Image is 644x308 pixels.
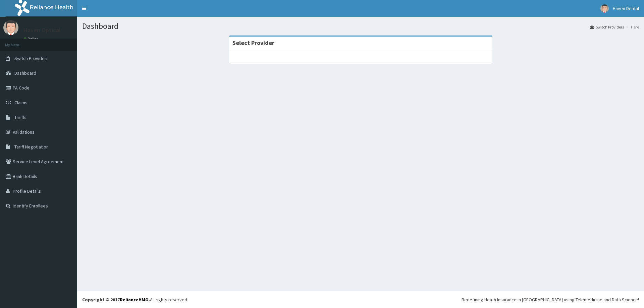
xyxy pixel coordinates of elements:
[120,297,149,303] a: RelianceHMO
[600,4,609,13] img: User Image
[82,22,639,30] h1: Dashboard
[23,37,40,41] a: Online
[14,55,49,61] span: Switch Providers
[14,114,26,120] span: Tariffs
[23,27,61,33] p: Haven Optical
[3,20,18,35] img: User Image
[77,291,644,308] footer: All rights reserved.
[613,5,639,11] span: Haven Dental
[590,24,624,30] a: Switch Providers
[14,70,36,76] span: Dashboard
[14,100,28,106] span: Claims
[462,296,639,303] div: Redefining Heath Insurance in [GEOGRAPHIC_DATA] using Telemedicine and Data Science!
[14,144,49,150] span: Tariff Negotiation
[232,39,274,47] strong: Select Provider
[625,24,639,30] li: Here
[82,297,150,303] strong: Copyright © 2017 .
